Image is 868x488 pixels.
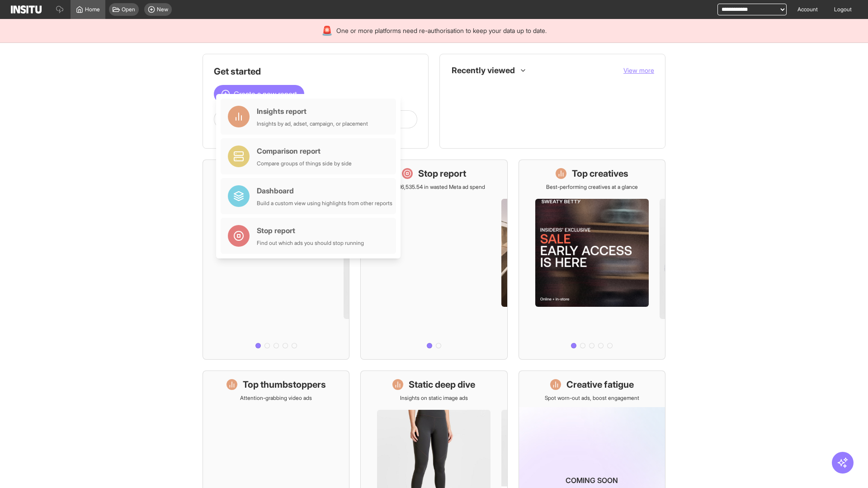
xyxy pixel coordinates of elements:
[157,6,168,13] span: New
[257,106,368,117] div: Insights report
[257,120,368,127] div: Insights by ad, adset, campaign, or placement
[257,160,352,167] div: Compare groups of things side by side
[214,65,417,78] h1: Get started
[85,6,100,13] span: Home
[11,5,42,14] img: Logo
[383,183,485,191] p: Save £16,535.54 in wasted Meta ad spend
[409,378,475,391] h1: Static deep dive
[122,6,135,13] span: Open
[360,160,507,360] a: Stop reportSave £16,535.54 in wasted Meta ad spend
[336,26,547,35] span: One or more platforms need re-authorisation to keep your data up to date.
[519,160,665,360] a: Top creativesBest-performing creatives at a glance
[203,160,349,360] a: What's live nowSee all active ads instantly
[243,378,326,391] h1: Top thumbstoppers
[572,167,628,180] h1: Top creatives
[418,167,466,180] h1: Stop report
[214,85,304,103] button: Create a new report
[257,225,364,236] div: Stop report
[546,183,638,191] p: Best-performing creatives at a glance
[257,239,364,247] div: Find out which ads you should stop running
[257,145,352,156] div: Comparison report
[240,394,312,402] p: Attention-grabbing video ads
[623,66,654,74] span: View more
[400,394,468,402] p: Insights on static image ads
[623,66,654,75] button: View more
[257,185,392,196] div: Dashboard
[257,200,392,207] div: Build a custom view using highlights from other reports
[234,89,297,99] span: Create a new report
[321,24,333,37] div: 🚨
